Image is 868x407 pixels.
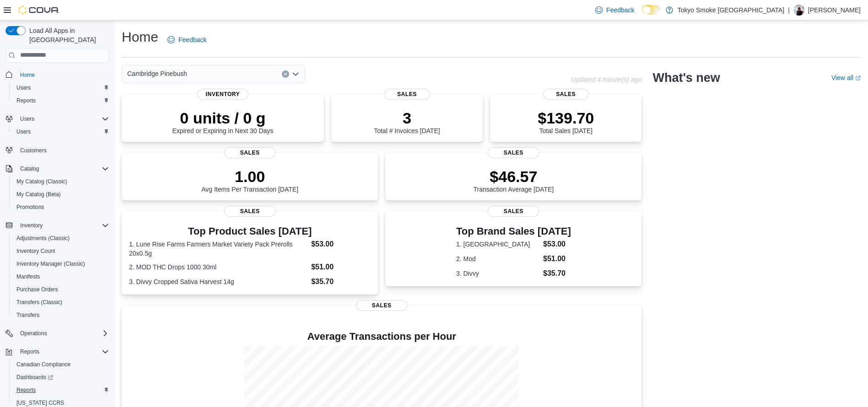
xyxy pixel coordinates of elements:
[129,226,371,237] h3: Top Product Sales [DATE]
[9,309,113,321] button: Transfers
[13,297,109,308] span: Transfers (Classic)
[13,95,109,106] span: Reports
[2,112,113,125] button: Users
[456,226,571,237] h3: Top Brand Sales [DATE]
[9,371,113,384] a: Dashboards
[9,175,113,188] button: My Catalog (Classic)
[831,74,861,81] a: View allExternal link
[16,386,36,394] span: Reports
[16,203,44,211] span: Promotions
[16,128,31,135] span: Users
[16,260,85,268] span: Inventory Manager (Classic)
[793,5,804,16] div: Glenn Cook
[9,384,113,396] button: Reports
[224,147,275,158] span: Sales
[456,269,539,278] dt: 3. Divvy
[808,5,861,16] p: [PERSON_NAME]
[16,70,38,80] a: Home
[13,310,109,321] span: Transfers
[13,372,109,383] span: Dashboards
[13,258,89,269] a: Inventory Manager (Classic)
[292,70,299,78] button: Open list of options
[13,271,43,282] a: Manifests
[13,189,65,200] a: My Catalog (Beta)
[2,345,113,358] button: Reports
[129,262,307,272] dt: 2. MOD THC Drops 1000 30ml
[9,270,113,283] button: Manifests
[13,271,109,282] span: Manifests
[129,331,634,342] h4: Average Transactions per Hour
[13,126,109,137] span: Users
[488,147,539,158] span: Sales
[13,95,39,106] a: Reports
[456,240,539,249] dt: 1. [GEOGRAPHIC_DATA]
[13,246,109,257] span: Inventory Count
[16,361,70,368] span: Canadian Compliance
[122,28,158,46] h1: Home
[13,284,109,295] span: Purchase Orders
[9,283,113,296] button: Purchase Orders
[642,5,661,15] input: Dark Mode
[9,201,113,214] button: Promotions
[13,372,57,383] a: Dashboards
[20,165,39,172] span: Catalog
[172,109,273,134] div: Expired or Expiring in Next 30 Days
[13,202,109,213] span: Promotions
[2,219,113,232] button: Inventory
[224,206,275,217] span: Sales
[9,245,113,257] button: Inventory Count
[9,188,113,201] button: My Catalog (Beta)
[16,346,43,357] button: Reports
[20,348,39,355] span: Reports
[178,35,206,44] span: Feedback
[16,113,38,124] button: Users
[311,276,371,287] dd: $35.70
[13,359,109,370] span: Canadian Compliance
[13,284,62,295] a: Purchase Orders
[9,81,113,94] button: Users
[20,147,47,154] span: Customers
[16,399,64,407] span: [US_STATE] CCRS
[538,109,594,127] p: $139.70
[543,268,571,279] dd: $35.70
[9,232,113,245] button: Adjustments (Classic)
[164,31,210,49] a: Feedback
[20,330,47,337] span: Operations
[13,385,39,396] a: Reports
[13,82,109,93] span: Users
[20,222,43,229] span: Inventory
[201,167,298,186] p: 1.00
[16,235,70,242] span: Adjustments (Classic)
[9,257,113,270] button: Inventory Manager (Classic)
[543,253,571,264] dd: $51.00
[9,358,113,371] button: Canadian Compliance
[16,163,43,174] button: Catalog
[16,145,109,156] span: Customers
[543,239,571,250] dd: $53.00
[16,328,51,339] button: Operations
[172,109,273,127] p: 0 units / 0 g
[13,310,43,321] a: Transfers
[16,191,61,198] span: My Catalog (Beta)
[16,69,109,80] span: Home
[16,97,36,104] span: Reports
[488,206,539,217] span: Sales
[474,167,554,186] p: $46.57
[13,189,109,200] span: My Catalog (Beta)
[456,254,539,263] dt: 2. Mod
[16,328,109,339] span: Operations
[2,327,113,340] button: Operations
[474,167,554,193] div: Transaction Average [DATE]
[384,89,430,100] span: Sales
[356,300,407,311] span: Sales
[26,26,109,44] span: Load All Apps in [GEOGRAPHIC_DATA]
[197,89,248,100] span: Inventory
[16,311,39,319] span: Transfers
[201,167,298,193] div: Avg Items Per Transaction [DATE]
[788,5,790,16] p: |
[543,89,588,100] span: Sales
[13,246,59,257] a: Inventory Count
[16,346,109,357] span: Reports
[9,125,113,138] button: Users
